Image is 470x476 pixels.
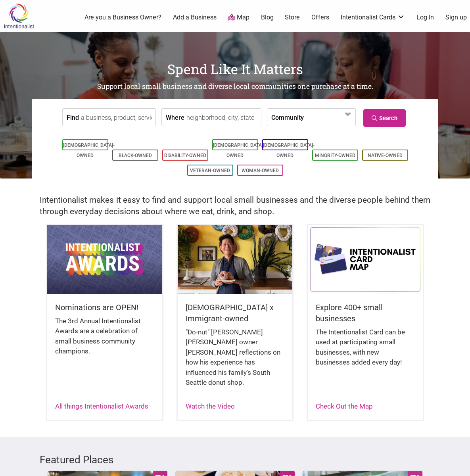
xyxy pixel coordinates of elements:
a: Log In [416,13,434,22]
a: Watch the Video [186,402,235,410]
a: Offers [311,13,329,22]
a: Native-Owned [368,153,403,158]
h3: Featured Places [40,453,430,467]
a: Sign up [445,13,467,22]
label: Community [271,109,304,126]
a: [DEMOGRAPHIC_DATA]-Owned [63,142,115,158]
a: Add a Business [173,13,217,22]
a: Store [285,13,300,22]
h5: [DEMOGRAPHIC_DATA] x Immigrant-owned [186,302,285,324]
img: Intentionalist Card Map [308,225,423,294]
a: Search [363,109,406,127]
a: Blog [261,13,274,22]
a: Check Out the Map [316,402,373,410]
a: Map [228,13,249,22]
h2: Intentionalist makes it easy to find and support local small businesses and the diverse people be... [40,194,430,217]
h5: Nominations are OPEN! [55,302,154,313]
div: The 3rd Annual Intentionalist Awards are a celebration of small business community champions. [55,316,154,365]
input: neighborhood, city, state [186,109,259,127]
input: a business, product, service [81,109,153,127]
a: Disability-Owned [164,153,206,158]
a: Are you a Business Owner? [84,13,161,22]
label: Where [166,109,184,126]
a: Woman-Owned [242,168,279,173]
a: Black-Owned [119,153,152,158]
div: The Intentionalist Card can be used at participating small businesses, with new businesses added ... [316,327,415,376]
a: All things Intentionalist Awards [55,402,148,410]
img: King Donuts - Hong Chhuor [178,225,293,294]
img: Intentionalist Awards [47,225,162,294]
a: Intentionalist Cards [341,13,405,22]
a: Minority-Owned [315,153,355,158]
h5: Explore 400+ small businesses [316,302,415,324]
a: Veteran-Owned [190,168,230,173]
label: Find [67,109,79,126]
a: [DEMOGRAPHIC_DATA]-Owned [213,142,265,158]
div: "Do-nut" [PERSON_NAME] [PERSON_NAME] owner [PERSON_NAME] reflections on how his experience has in... [186,327,285,396]
a: [DEMOGRAPHIC_DATA]-Owned [263,142,315,158]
